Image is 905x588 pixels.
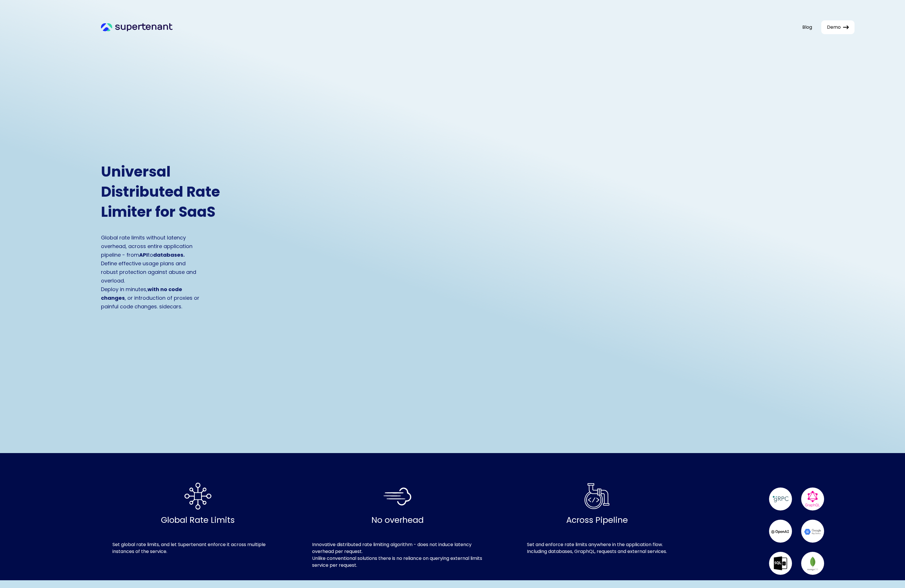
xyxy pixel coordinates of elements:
[827,24,841,31] span: Demo
[803,525,822,537] img: bigquery.1b936a6a.svg
[774,556,787,570] img: sql.a6335f59.svg
[772,491,789,507] img: grpc.81299a7f.svg
[805,491,821,507] img: graphql.c8844b65.svg
[566,514,628,526] h3: Across Pipeline
[805,555,821,571] img: mongodb.88f164eb.svg
[101,162,247,222] h2: Universal Distributed Rate Limiter for SaaS
[161,514,235,526] h3: Global Rate Limits
[101,233,201,311] p: Global rate limits without latency overhead, across entire application pipeline - from to Define ...
[139,251,148,258] b: API
[301,530,495,580] p: Innovative distributed rate limiting algorithm - does not induce latency overhead per request. Un...
[771,524,790,538] img: openai.b28c076c.svg
[184,482,212,510] img: global-rate-limits.2c8ecac7.svg
[821,20,855,34] button: Demo
[101,530,295,566] p: Set global rate limits, and let Supertenant enforce it across multiple instances of the service.
[583,482,611,510] img: pipeline.25add2e7.svg
[802,24,812,30] a: Blog
[153,251,185,258] b: databases.
[371,514,424,526] h3: No overhead
[383,482,412,510] img: no-overhead.291e4b95.svg
[515,530,678,566] p: Set and enforce rate limits anywhere in the application flow. Including databases, GraphQL, reque...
